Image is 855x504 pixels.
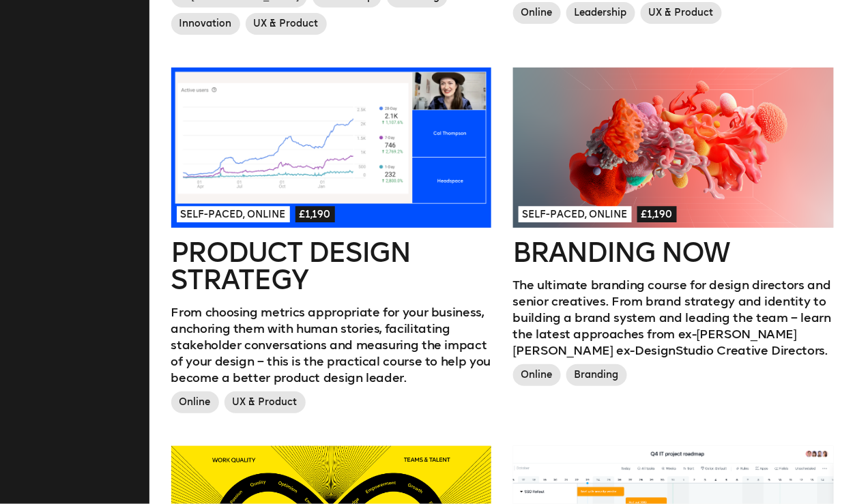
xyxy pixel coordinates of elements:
a: Self-paced, Online£1,190Branding NowThe ultimate branding course for design directors and senior ... [513,68,834,391]
span: Branding [566,364,627,386]
span: Online [171,391,219,413]
h2: Product Design Strategy [171,239,492,293]
span: Online [513,2,561,24]
span: Innovation [171,13,240,35]
span: Self-paced, Online [177,206,290,222]
span: UX & Product [641,2,722,24]
span: £1,190 [295,206,335,222]
span: £1,190 [637,206,677,222]
a: Self-paced, Online£1,190Product Design StrategyFrom choosing metrics appropriate for your busines... [171,68,492,419]
p: The ultimate branding course for design directors and senior creatives. From brand strategy and i... [513,277,834,359]
span: UX & Product [246,13,327,35]
span: UX & Product [224,391,306,413]
p: From choosing metrics appropriate for your business, anchoring them with human stories, facilitat... [171,304,492,386]
span: Leadership [566,2,635,24]
span: Online [513,364,561,386]
h2: Branding Now [513,239,834,266]
span: Self-paced, Online [519,206,632,222]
